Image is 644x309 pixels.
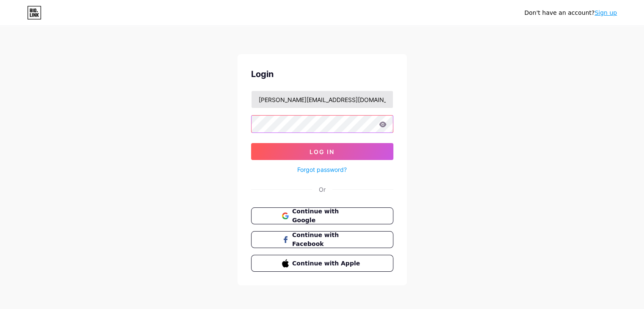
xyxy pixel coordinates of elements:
span: Continue with Apple [292,259,362,268]
span: Continue with Facebook [292,231,362,248]
button: Continue with Google [251,207,393,224]
a: Sign up [594,9,617,16]
button: Log In [251,143,393,160]
input: Username [252,91,393,108]
span: Log In [310,148,334,155]
div: Login [251,68,393,80]
button: Continue with Apple [251,255,393,272]
button: Continue with Facebook [251,231,393,248]
div: Or [319,185,326,194]
div: Don't have an account? [524,8,617,17]
span: Continue with Google [292,207,362,225]
a: Forgot password? [297,165,347,174]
